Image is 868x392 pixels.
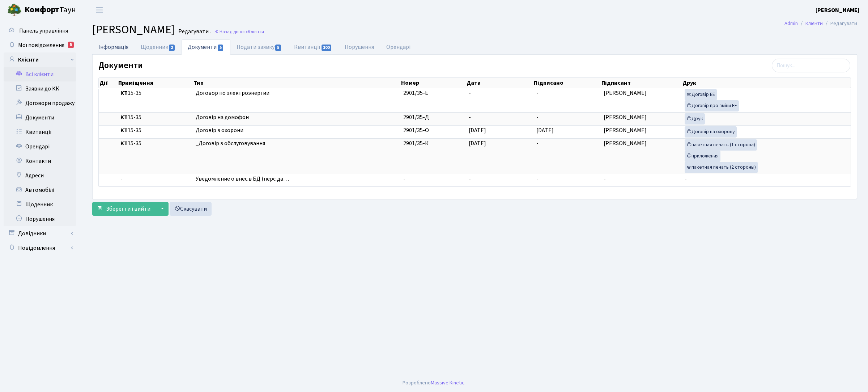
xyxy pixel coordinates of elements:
b: Комфорт [25,4,59,16]
a: Massive Kinetic [431,379,464,387]
img: logo.png [7,3,22,17]
a: Повідомлення [4,241,76,255]
span: Зберегти і вийти [106,205,150,213]
a: Клієнти [4,52,76,67]
span: - [469,175,471,183]
a: Інформація [92,39,135,54]
span: 2901/35-К [403,139,429,147]
a: приложения [685,151,720,162]
span: 100 [322,45,332,51]
a: Порушення [4,212,76,226]
span: Уведомление о внес.в БД (перс.да… [196,175,397,183]
a: Мої повідомлення5 [4,38,76,52]
span: 15-35 [120,113,190,122]
th: Тип [193,78,400,88]
th: Друк [682,78,851,88]
span: [PERSON_NAME] [604,126,647,134]
a: Договори продажу [4,96,76,110]
span: - [403,175,405,183]
span: [PERSON_NAME] [604,113,647,121]
span: [PERSON_NAME] [604,89,647,97]
li: Редагувати [823,20,857,28]
a: Панель управління [4,24,76,38]
a: пакетная печать (2 стороны) [685,162,758,173]
a: пакетная печать (1 сторона) [685,139,757,151]
span: - [604,175,606,183]
button: Переключити навігацію [90,4,109,16]
a: Довідники [4,226,76,241]
a: Документи [4,110,76,125]
a: Контакти [4,154,76,168]
th: Дата [466,78,533,88]
span: Таун [25,4,76,16]
span: 5 [218,45,224,51]
span: _Договір з обслуговування [196,139,397,148]
a: Документи [182,39,230,55]
b: КТ [120,89,128,97]
span: - [469,89,471,97]
a: Договір на охорону [685,126,737,138]
a: Скасувати [170,202,212,216]
a: Порушення [339,39,380,55]
a: Орендарі [380,39,417,55]
a: Клієнти [805,20,823,27]
span: [PERSON_NAME] [92,21,175,38]
b: КТ [120,113,128,121]
span: - [536,139,539,147]
span: [DATE] [469,139,486,147]
b: КТ [120,126,128,134]
nav: breadcrumb [774,16,868,31]
a: Договір ЕЕ [685,89,717,100]
span: - [685,175,687,183]
a: Щоденник [135,39,182,55]
span: Договір на домофон [196,113,397,122]
th: Номер [400,78,466,88]
button: Зберегти і вийти [92,202,155,216]
th: Дії [99,78,118,88]
span: 2 [169,45,175,51]
span: 15-35 [120,89,190,97]
b: КТ [120,139,128,147]
span: Панель управління [19,27,68,35]
div: Розроблено . [403,379,465,387]
b: [PERSON_NAME] [816,6,859,14]
a: Заявки до КК [4,81,76,96]
small: Редагувати . [177,28,211,35]
a: Подати заявку [230,39,288,55]
span: [PERSON_NAME] [604,139,647,147]
span: 2901/35-Д [403,113,429,121]
a: Договір про зміни ЕЕ [685,100,739,111]
a: Всі клієнти [4,67,76,81]
a: Автомобілі [4,183,76,197]
span: 15-35 [120,139,190,148]
div: 5 [68,42,74,48]
span: - [536,113,539,121]
span: - [120,175,190,183]
span: Мої повідомлення [18,41,64,49]
span: 2901/35-О [403,126,429,134]
span: Договір з охорони [196,126,397,135]
th: Підписано [533,78,601,88]
a: [PERSON_NAME] [816,6,859,14]
span: [DATE] [469,126,486,134]
a: Друк [685,113,705,125]
span: Клієнти [248,28,264,35]
span: - [469,113,471,121]
a: Щоденник [4,197,76,212]
span: [DATE] [536,126,554,134]
span: 2901/35-Е [403,89,428,97]
a: Квитанції [288,39,338,55]
a: Адреси [4,168,76,183]
a: Орендарі [4,139,76,154]
a: Назад до всіхКлієнти [214,28,264,35]
label: Документи [98,60,143,71]
th: Приміщення [118,78,193,88]
span: - [536,175,539,183]
input: Пошук... [772,59,850,72]
a: Квитанції [4,125,76,139]
span: 15-35 [120,126,190,135]
span: Договор по электроэнергии [196,89,397,97]
a: Admin [784,20,798,27]
th: Підписант [601,78,682,88]
span: - [536,89,539,97]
